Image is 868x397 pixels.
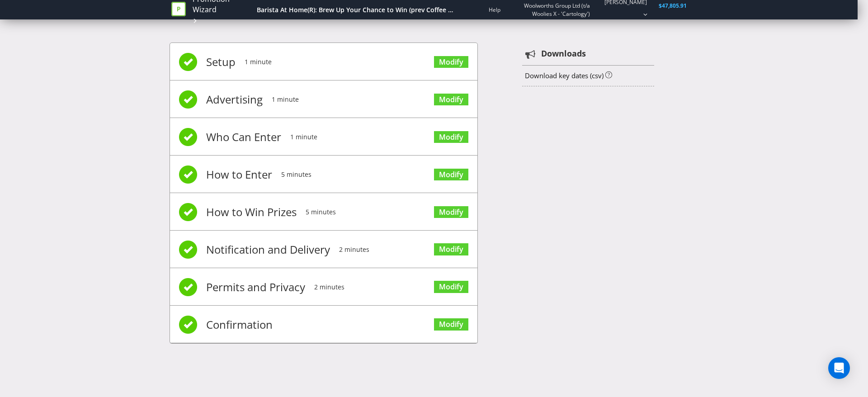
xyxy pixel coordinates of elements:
[434,243,468,255] a: Modify
[206,81,263,118] span: Advertising
[206,119,281,155] span: Who Can Enter
[257,5,453,14] div: Barista At Home(R): Brew Up Your Chance to Win (prev Coffee at Home)
[525,49,536,59] tspan: 
[306,194,336,230] span: 5 minutes
[541,48,586,60] strong: Downloads
[434,318,468,331] a: Modify
[290,119,317,155] span: 1 minute
[434,56,468,68] a: Modify
[434,169,468,181] a: Modify
[245,44,272,80] span: 1 minute
[272,81,299,118] span: 1 minute
[314,269,344,305] span: 2 minutes
[281,156,311,193] span: 5 minutes
[434,281,468,293] a: Modify
[659,2,687,9] span: $47,805.91
[339,232,369,268] span: 2 minutes
[828,357,850,379] div: Open Intercom Messenger
[206,269,305,305] span: Permits and Privacy
[434,206,468,218] a: Modify
[206,232,330,268] span: Notification and Delivery
[206,156,272,193] span: How to Enter
[489,6,500,14] a: Help
[434,94,468,106] a: Modify
[206,307,273,343] span: Confirmation
[434,131,468,143] a: Modify
[206,44,236,80] span: Setup
[206,194,297,230] span: How to Win Prizes
[525,71,604,80] a: Download key dates (csv)
[513,2,590,17] span: Woolworths Group Ltd (t/a Woolies X - 'Cartology')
